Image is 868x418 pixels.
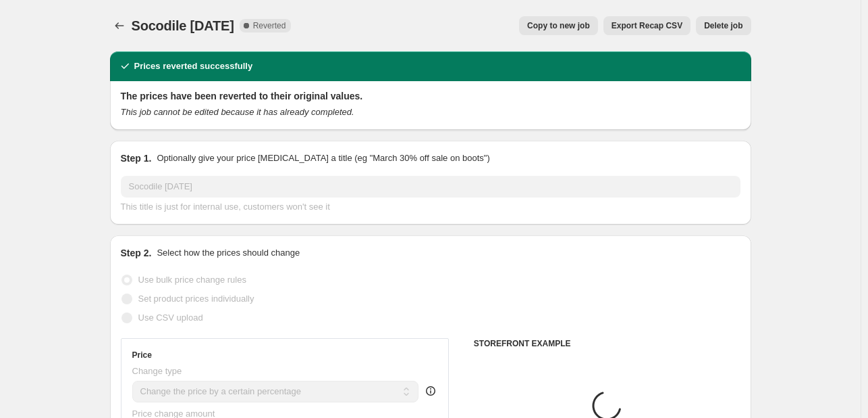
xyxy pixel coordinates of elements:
[527,20,590,31] span: Copy to new job
[132,350,152,361] h3: Price
[138,275,246,285] span: Use bulk price change rules
[704,20,742,31] span: Delete job
[121,152,152,165] h2: Step 1.
[121,202,330,212] span: This title is just for internal use, customers won't see it
[424,384,437,398] div: help
[121,107,354,117] i: This job cannot be edited because it has already completed.
[612,20,682,31] span: Export Recap CSV
[138,312,203,323] span: Use CSV upload
[157,246,300,260] p: Select how the prices should change
[121,89,740,103] h2: The prices have been reverted to their original values.
[519,16,598,35] button: Copy to new job
[134,60,253,73] h2: Prices reverted successfully
[138,294,254,304] span: Set product prices individually
[157,152,489,165] p: Optionally give your price [MEDICAL_DATA] a title (eg "March 30% off sale on boots")
[474,338,740,349] h6: STOREFRONT EXAMPLE
[132,366,182,376] span: Change type
[253,20,286,31] span: Reverted
[603,16,690,35] button: Export Recap CSV
[696,16,751,35] button: Delete job
[121,176,740,198] input: 30% off holiday sale
[110,16,129,35] button: Price change jobs
[132,18,234,33] span: Socodile [DATE]
[121,246,152,260] h2: Step 2.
